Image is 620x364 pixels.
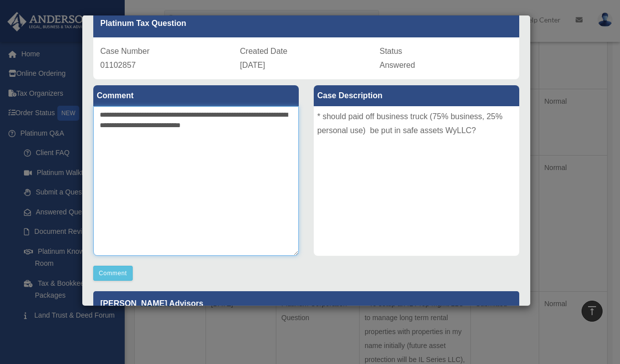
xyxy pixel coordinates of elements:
span: Status [380,47,402,55]
span: Case Number [100,47,150,55]
div: * should paid off business truck (75% business, 25% personal use) be put in safe assets WyLLC? [314,106,519,256]
div: Platinum Tax Question [93,9,519,37]
span: Created Date [240,47,287,55]
button: Comment [93,266,133,281]
span: [DATE] [240,61,265,69]
span: Answered [380,61,415,69]
span: 01102857 [100,61,136,69]
label: Comment [93,85,299,106]
label: Case Description [314,85,519,106]
p: [PERSON_NAME] Advisors [93,291,519,316]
